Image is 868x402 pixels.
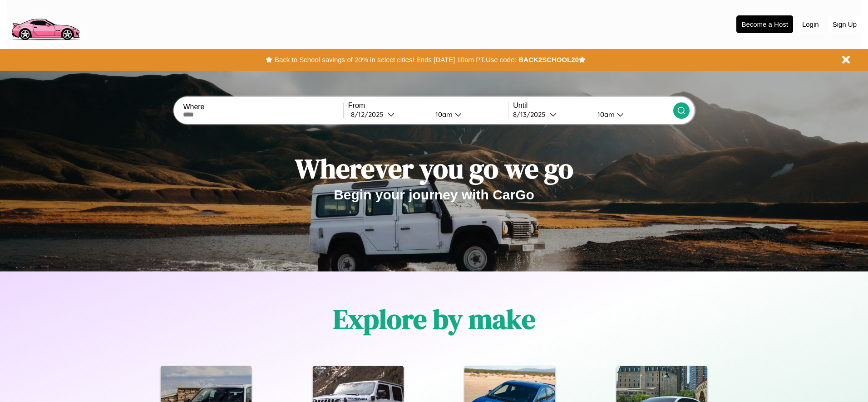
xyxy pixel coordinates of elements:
div: 10am [431,110,455,119]
button: 8/12/2025 [348,110,428,119]
button: 10am [590,110,673,119]
div: 8 / 13 / 2025 [513,110,550,119]
button: Back to School savings of 20% in select cities! Ends [DATE] 10am PT.Use code: [272,53,518,66]
button: Login [798,16,824,33]
label: Where [183,103,343,111]
button: Become a Host [736,15,793,33]
label: From [348,102,508,110]
button: Sign Up [828,16,861,33]
img: logo [7,5,84,43]
h1: Explore by make [333,300,535,338]
div: 10am [593,110,617,119]
div: 8 / 12 / 2025 [351,110,388,119]
button: 10am [428,110,508,119]
b: BACK2SCHOOL20 [518,56,579,63]
label: Until [513,102,673,110]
